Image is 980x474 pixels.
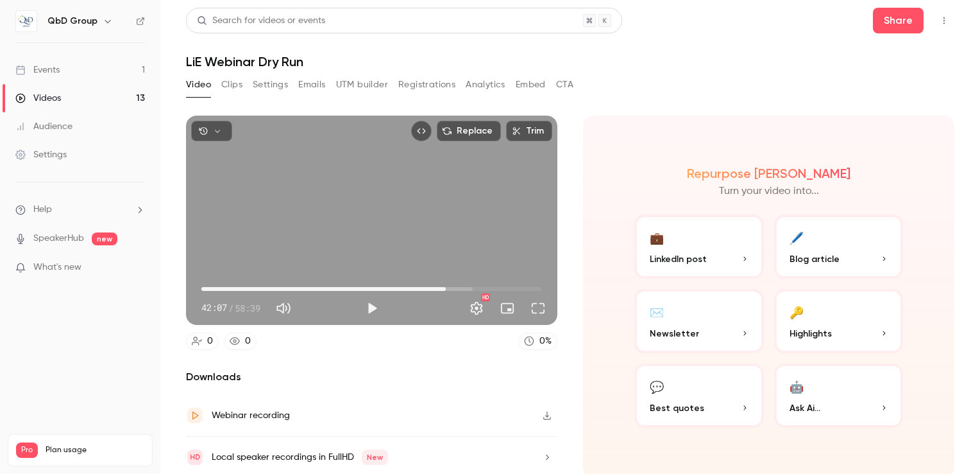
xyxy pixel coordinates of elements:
button: Share [873,8,924,33]
div: ✉️ [650,302,664,322]
iframe: Noticeable Trigger [130,262,145,274]
span: What's new [33,261,81,274]
a: SpeakerHub [33,232,84,245]
button: Trim [506,121,552,141]
button: 🤖Ask Ai... [774,364,904,428]
div: 0 [245,335,251,348]
button: Turn on miniplayer [494,295,520,321]
h6: QbD Group [47,15,97,28]
a: 0 [186,333,219,350]
div: Local speaker recordings in FullHD [212,450,388,465]
button: Replace [437,121,501,141]
span: 42:07 [201,301,227,315]
div: Webinar recording [212,408,290,423]
div: 0 [207,335,213,348]
h2: Downloads [186,369,557,385]
span: new [92,233,117,245]
span: Pro [16,443,38,458]
div: Settings [15,148,67,161]
img: QbD Group [16,11,37,31]
button: Clips [221,75,242,95]
button: 🔑Highlights [774,289,904,353]
span: Newsletter [650,327,699,340]
div: 0 % [539,335,552,348]
div: Videos [15,92,61,105]
button: Embed video [411,121,432,141]
span: / [228,301,233,315]
button: Mute [271,295,296,321]
div: 🖊️ [790,227,804,247]
div: 42:07 [201,301,260,315]
li: help-dropdown-opener [15,203,145,216]
button: Full screen [525,295,551,321]
span: Help [33,203,52,216]
span: LinkedIn post [650,252,707,266]
button: Emails [298,75,325,95]
button: 🖊️Blog article [774,215,904,279]
div: Audience [15,120,72,133]
button: Play [359,295,385,321]
button: 💼LinkedIn post [634,215,764,279]
h2: Repurpose [PERSON_NAME] [687,166,850,181]
span: Ask Ai... [790,401,820,415]
div: 💼 [650,227,664,247]
button: Registrations [398,75,455,95]
div: Search for videos or events [197,14,325,28]
a: 0% [518,333,557,350]
div: 🤖 [790,376,804,396]
button: Embed [516,75,546,95]
button: UTM builder [336,75,388,95]
button: 💬Best quotes [634,364,764,428]
p: Turn your video into... [719,184,819,199]
span: 58:39 [235,301,260,315]
span: New [362,450,388,465]
div: 🔑 [790,302,804,322]
span: Highlights [790,327,832,340]
button: ✉️Newsletter [634,289,764,353]
button: Top Bar Actions [934,10,954,31]
span: Blog article [790,252,840,266]
div: 💬 [650,376,664,396]
span: Best quotes [650,401,704,415]
div: Events [15,64,60,76]
button: CTA [556,75,573,95]
div: HD [481,294,490,301]
button: Analytics [466,75,505,95]
span: Plan usage [46,445,144,455]
button: Settings [464,295,489,321]
button: Settings [253,75,288,95]
button: Video [186,75,211,95]
h1: LiE Webinar Dry Run [186,54,954,69]
a: 0 [224,333,257,350]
